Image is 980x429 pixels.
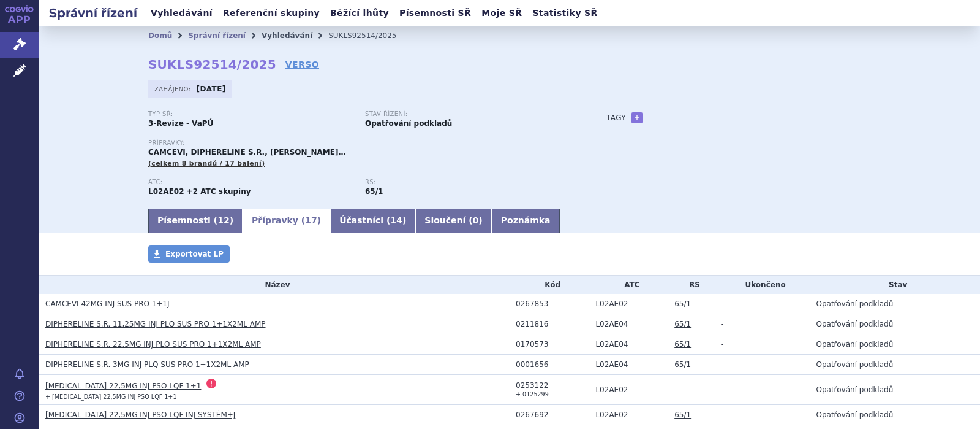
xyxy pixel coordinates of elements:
[721,385,723,394] span: -
[516,320,589,328] div: 0211816
[148,31,172,40] a: Domů
[631,112,643,123] a: +
[243,209,330,233] a: Přípravky (17)
[262,31,312,40] a: Vyhledávání
[589,375,668,405] td: LEUPRORELIN
[510,276,589,294] th: Kód
[45,411,235,419] a: [MEDICAL_DATA] 22,5MG INJ PSO LQF INJ SYSTÉM+J
[674,360,691,369] a: 65/1
[45,320,265,328] a: DIPHERELINE S.R. 11,25MG INJ PLQ SUS PRO 1+1X2ML AMP
[589,276,668,294] th: ATC
[365,110,570,118] p: Stav řízení:
[188,31,246,40] a: Správní řízení
[516,381,589,390] div: 0253122
[516,411,589,419] div: 0267692
[45,340,261,349] a: DIPHERELINE S.R. 22,5MG INJ PLQ SUS PRO 1+1X2ML AMP
[589,355,668,375] td: TRIPTORELIN
[516,391,549,398] small: + 0125299
[148,139,582,147] p: Přípravky:
[721,300,723,308] span: -
[674,411,691,419] a: 65/1
[589,334,668,355] td: TRIPTORELIN
[721,360,723,369] span: -
[39,4,147,21] h2: Správní řízení
[45,360,249,369] a: DIPHERELINE S.R. 3MG INJ PLQ SUS PRO 1+1X2ML AMP
[516,300,589,308] div: 0267853
[810,276,980,294] th: Stav
[285,58,319,71] a: VERSO
[305,215,317,225] span: 17
[45,382,201,390] a: [MEDICAL_DATA] 22,5MG INJ PSO LQF 1+1
[148,245,230,263] a: Exportovat LP
[606,110,626,125] h3: Tagy
[810,355,980,375] td: Opatřování podkladů
[219,5,323,21] a: Referenční skupiny
[148,179,353,186] p: ATC:
[217,215,229,225] span: 12
[721,411,723,419] span: -
[148,148,345,157] span: CAMCEVI, DIPHERELINE S.R., [PERSON_NAME]…
[206,379,216,388] span: Registrace tohoto přípravku byla zrušena.
[148,57,276,72] strong: SUKLS92514/2025
[147,5,216,21] a: Vyhledávání
[197,85,226,93] strong: [DATE]
[396,5,475,21] a: Písemnosti SŘ
[721,340,723,349] span: -
[810,375,980,405] td: Opatřování podkladů
[328,26,412,45] li: SUKLS92514/2025
[148,187,184,196] strong: LEUPRORELIN
[674,340,691,349] a: 65/1
[529,5,601,21] a: Statistiky SŘ
[148,209,243,233] a: Písemnosti (12)
[715,276,810,294] th: Ukončeno
[330,209,415,233] a: Účastníci (14)
[810,334,980,355] td: Opatřování podkladů
[365,179,570,186] p: RS:
[810,314,980,334] td: Opatřování podkladů
[148,119,213,128] strong: 3-Revize - VaPÚ
[473,215,479,225] span: 0
[187,187,251,196] strong: +2 ATC skupiny
[326,5,393,21] a: Běžící lhůty
[39,276,510,294] th: Název
[674,320,691,328] a: 65/1
[674,385,677,394] span: -
[516,340,589,349] div: 0170573
[721,320,723,328] span: -
[516,360,589,369] div: 0001656
[45,300,170,308] a: CAMCEVI 42MG INJ SUS PRO 1+1J
[390,215,402,225] span: 14
[668,276,715,294] th: RS
[154,84,193,94] span: Zahájeno:
[45,393,177,400] small: + [MEDICAL_DATA] 22,5MG INJ PSO LQF 1+1
[478,5,526,21] a: Moje SŘ
[365,187,383,196] strong: superaktivní analoga gonadotropin-releasing hormonu, parent.
[810,294,980,314] td: Opatřování podkladů
[674,300,691,308] a: 65/1
[148,160,265,168] span: (celkem 8 brandů / 17 balení)
[148,110,353,118] p: Typ SŘ:
[589,405,668,425] td: LEUPRORELIN
[415,209,491,233] a: Sloučení (0)
[492,209,560,233] a: Poznámka
[589,314,668,334] td: TRIPTORELIN
[165,250,224,258] span: Exportovat LP
[810,405,980,425] td: Opatřování podkladů
[365,119,452,128] strong: Opatřování podkladů
[589,294,668,314] td: LEUPRORELIN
